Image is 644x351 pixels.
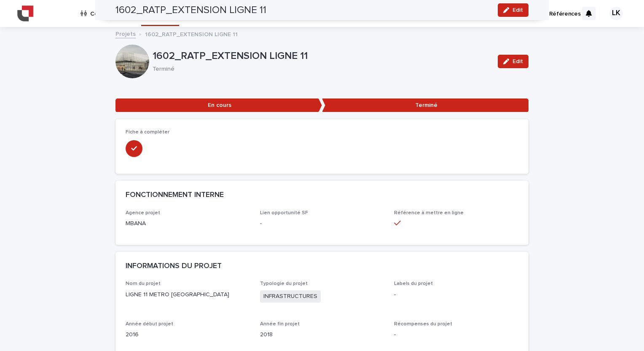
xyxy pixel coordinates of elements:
p: - [260,219,384,228]
p: 1602_RATP_EXTENSION LIGNE 11 [145,29,238,38]
span: Année fin projet [260,322,300,327]
span: Edit [513,58,523,64]
span: Référence à mettre en ligne [394,210,464,215]
h2: FONCTIONNEMENT INTERNE [126,191,224,200]
p: Terminé [322,98,529,112]
span: Fiche à compléter [126,130,169,135]
button: Edit [498,55,529,68]
p: - [394,330,518,339]
h2: INFORMATIONS DU PROJET [126,262,222,271]
a: Projets [115,29,136,38]
p: - [394,290,518,299]
span: INFRASTRUCTURES [260,290,321,303]
span: Récompenses du projet [394,322,452,327]
span: Lien opportunité SF [260,210,308,215]
p: Terminé [153,66,488,73]
span: Typologie du projet [260,281,308,286]
p: 2016 [126,330,250,339]
img: YiAiwBLRm2aPEWe5IFcA [17,5,34,22]
p: En cours [115,98,322,112]
p: 1602_RATP_EXTENSION LIGNE 11 [153,50,491,62]
span: Nom du projet [126,281,161,286]
p: MBANA [126,219,250,228]
span: Labels du projet [394,281,433,286]
div: LK [609,7,623,20]
span: Année début projet [126,322,173,327]
p: LIGNE 11 METRO [GEOGRAPHIC_DATA] [126,290,250,299]
span: Agence projet [126,210,160,215]
p: 2018 [260,330,384,339]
